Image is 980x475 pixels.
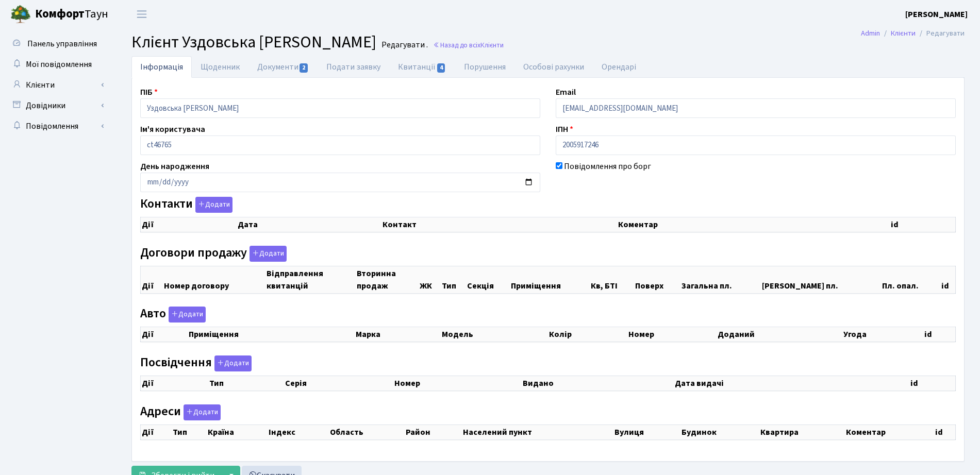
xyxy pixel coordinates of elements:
label: Повідомлення про борг [564,160,651,173]
th: Країна [207,425,267,439]
a: Довідники [5,95,108,116]
th: Загальна пл. [680,266,761,293]
th: Вторинна продаж [356,266,419,293]
th: Серія [284,376,393,391]
th: Коментар [845,425,934,439]
button: Контакти [195,197,232,213]
label: Адреси [140,404,221,420]
th: Населений пункт [462,425,613,439]
th: Поверх [634,266,680,293]
th: [PERSON_NAME] пл. [761,266,881,293]
button: Договори продажу [250,246,287,262]
th: Кв, БТІ [590,266,634,293]
th: Коментар [617,217,890,232]
a: [PERSON_NAME] [905,8,968,21]
a: Admin [861,28,880,39]
th: Квартира [759,425,845,439]
label: Посвідчення [140,355,252,371]
th: Приміщення [510,266,590,293]
span: Мої повідомлення [26,59,92,70]
a: Повідомлення [5,116,108,137]
img: logo.png [10,4,31,25]
th: Колір [548,327,627,342]
th: Приміщення [188,327,355,342]
li: Редагувати [916,28,965,39]
a: Панель управління [5,33,108,54]
th: Дії [141,327,188,342]
span: Таун [35,6,108,23]
span: Клієнт Уздовська [PERSON_NAME] [131,30,376,54]
th: Відправлення квитанцій [265,266,355,293]
th: id [890,217,955,232]
th: Область [329,425,405,439]
th: id [940,266,956,293]
th: Контакт [381,217,617,232]
a: Щоденник [192,56,248,78]
th: Доданий [717,327,842,342]
label: Email [556,86,576,98]
th: Дії [141,266,163,293]
span: Клієнти [480,40,504,50]
th: Дата видачі [674,376,909,391]
a: Додати [247,244,287,262]
th: Район [405,425,462,439]
label: Договори продажу [140,246,287,262]
th: Тип [172,425,207,439]
span: 4 [437,63,445,73]
th: Номер договору [163,266,265,293]
label: Авто [140,307,206,323]
th: id [909,376,956,391]
a: Мої повідомлення [5,54,108,75]
a: Клієнти [891,28,916,39]
a: Додати [181,402,221,420]
a: Документи [248,56,318,78]
nav: breadcrumb [845,23,980,44]
th: Модель [441,327,548,342]
th: Тип [441,266,466,293]
label: ПІБ [140,86,158,98]
th: Дії [141,217,237,232]
a: Особові рахунки [514,56,593,78]
th: Номер [627,327,717,342]
th: Тип [208,376,284,391]
th: id [934,425,956,439]
a: Подати заявку [318,56,389,78]
span: 2 [300,63,308,73]
th: Будинок [680,425,759,439]
th: Номер [393,376,522,391]
label: День народження [140,160,209,173]
a: Додати [193,195,232,213]
a: Інформація [131,56,192,78]
a: Орендарі [593,56,645,78]
a: Порушення [455,56,514,78]
th: id [923,327,956,342]
th: Дії [141,376,208,391]
a: Додати [212,353,252,371]
a: Квитанції [389,56,455,78]
span: Панель управління [27,38,97,49]
th: Угода [842,327,923,342]
a: Клієнти [5,75,108,95]
button: Авто [169,307,206,323]
button: Переключити навігацію [129,6,155,23]
th: Пл. опал. [881,266,940,293]
th: Дата [237,217,381,232]
th: ЖК [419,266,441,293]
label: Ім'я користувача [140,123,205,135]
th: Вулиця [613,425,680,439]
a: Назад до всіхКлієнти [433,40,504,50]
a: Додати [166,305,206,323]
small: Редагувати . [379,40,428,50]
button: Адреси [184,404,221,420]
th: Дії [141,425,172,439]
button: Посвідчення [214,355,252,371]
th: Видано [522,376,674,391]
th: Індекс [268,425,329,439]
b: Комфорт [35,6,85,22]
th: Марка [355,327,441,342]
b: [PERSON_NAME] [905,9,968,20]
th: Секція [466,266,510,293]
label: ІПН [556,123,573,135]
label: Контакти [140,197,232,213]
